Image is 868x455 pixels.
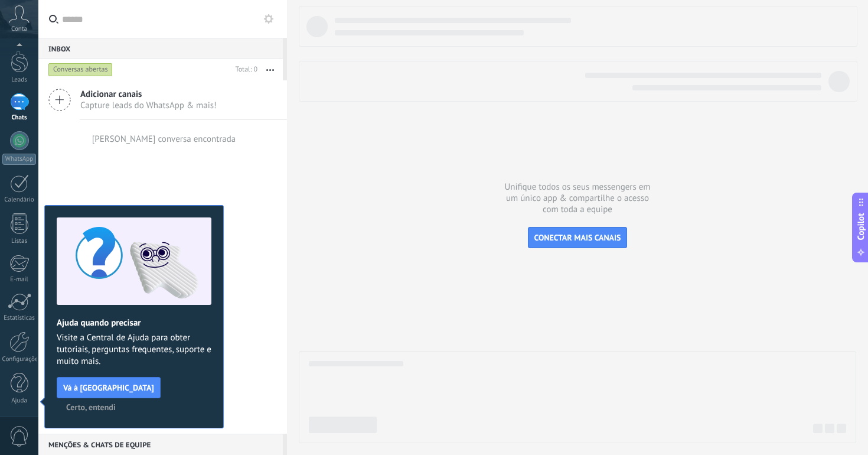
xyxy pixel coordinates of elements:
div: Inbox [38,38,283,59]
span: CONECTAR MAIS CANAIS [534,232,621,243]
div: WhatsApp [2,154,36,165]
span: Capture leads do WhatsApp & mais! [80,100,217,111]
span: Conta [11,25,27,33]
div: Configurações [2,356,37,363]
span: Visite a Central de Ajuda para obter tutoriais, perguntas frequentes, suporte e muito mais. [57,332,211,368]
div: E-mail [2,276,37,284]
span: Copilot [855,213,867,240]
div: Chats [2,114,37,122]
div: Listas [2,238,37,245]
span: Adicionar canais [80,89,217,100]
div: Leads [2,76,37,84]
h2: Ajuda quando precisar [57,317,211,329]
div: Ajuda [2,397,37,405]
div: [PERSON_NAME] conversa encontrada [92,134,236,145]
div: Conversas abertas [48,63,113,77]
div: Estatísticas [2,314,37,322]
div: Calendário [2,196,37,204]
button: Certo, entendi [61,398,121,416]
div: Total: 0 [231,64,257,76]
button: CONECTAR MAIS CANAIS [528,227,628,248]
button: Vá à [GEOGRAPHIC_DATA] [57,377,161,398]
span: Vá à [GEOGRAPHIC_DATA] [63,383,154,392]
div: Menções & Chats de equipe [38,434,283,455]
span: Certo, entendi [66,403,116,411]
